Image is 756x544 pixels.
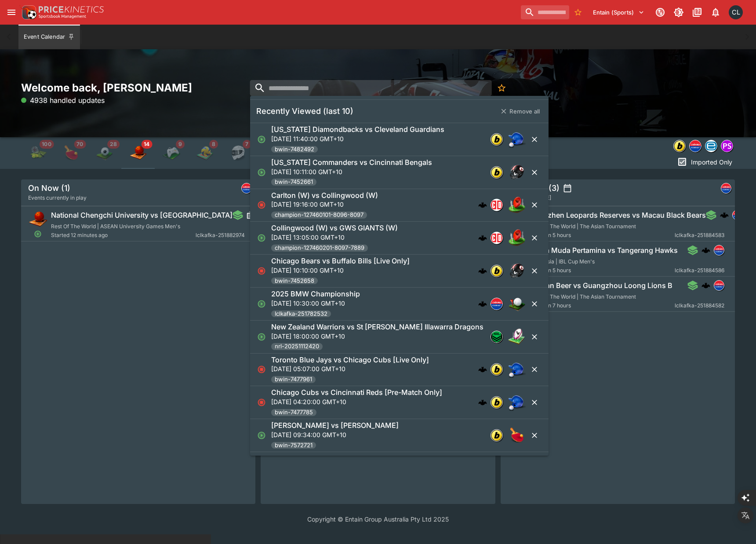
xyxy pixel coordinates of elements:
[163,144,180,162] div: Esports
[271,342,323,351] span: nrl-20251112420
[257,201,266,209] svg: Closed
[571,5,585,19] button: No Bookmarks
[176,140,185,149] span: 9
[271,125,444,134] h6: [US_STATE] Diamondbacks vs Cleveland Guardians
[494,80,510,96] button: No Bookmarks
[508,427,526,444] img: table_tennis.png
[39,6,104,13] img: PriceKinetics
[732,210,743,220] div: lclkafka
[673,140,686,152] div: bwin
[229,144,247,162] div: Motor Racing
[271,178,316,186] span: bwin-7452661
[508,164,526,181] img: american_football.png
[62,144,80,162] img: table_tennis
[51,211,233,220] h6: National Chengchi University vs [GEOGRAPHIC_DATA]
[271,211,367,219] span: champion-127460101-8096-8097
[271,145,318,154] span: bwin-7482492
[271,134,444,143] p: [DATE] 11:40:00 GMT+10
[705,140,717,152] img: betradar.png
[29,144,47,162] img: tennis
[508,295,526,313] img: golf.png
[491,265,503,277] div: bwin
[714,280,724,291] div: lclkafka
[491,167,502,178] img: bwin.png
[271,158,432,167] h6: [US_STATE] Commanders vs Cincinnati Bengals
[271,167,432,176] p: [DATE] 10:11:00 GMT+10
[478,201,487,209] div: cerberus
[491,199,502,211] img: championdata.png
[256,106,353,116] h5: Recently Viewed (last 10)
[675,266,724,275] span: lclkafka-251884586
[508,262,526,280] img: american_football.png
[34,230,42,238] svg: Open
[491,430,502,441] img: bwin.png
[62,144,80,162] div: Table Tennis
[257,332,266,341] svg: Open
[29,144,47,162] div: Tennis
[531,231,675,240] span: Starts in 5 hours
[271,322,483,332] h6: New Zealand Warriors vs St [PERSON_NAME] Illawarra Dragons
[478,234,487,242] img: logo-cerberus.svg
[271,397,442,406] p: [DATE] 04:20:00 GMT+10
[271,310,331,318] span: lclkafka-251782532
[714,245,724,255] img: lclkafka.png
[141,140,152,149] span: 14
[531,301,675,310] span: Starts in 7 hours
[196,144,214,162] div: Volleyball
[689,140,701,152] div: lclkafka
[129,144,147,162] img: basketball
[271,388,442,397] h6: Chicago Cubs vs Cincinnati Reds [Pre-Match Only]
[271,266,410,275] p: [DATE] 10:10:00 GMT+10
[39,15,86,18] img: Sportsbook Management
[243,140,251,149] span: 7
[726,3,745,22] button: Chad Liu
[531,281,672,290] h6: Taiwan Beer vs Guangzhou Loong Lions B
[257,168,266,177] svg: Open
[674,140,685,152] img: bwin.png
[701,246,710,255] div: cerberus
[4,4,19,20] button: open drawer
[491,166,503,179] div: bwin
[39,140,54,149] span: 100
[271,299,360,308] p: [DATE] 10:30:00 GMT+10
[478,267,487,275] div: cerberus
[257,365,266,374] svg: Closed
[689,4,705,20] button: Documentation
[508,328,526,346] img: rugby_league.png
[196,144,214,162] img: volleyball
[701,281,710,290] img: logo-cerberus.svg
[491,265,502,277] img: bwin.png
[531,246,678,255] h6: Satria Muda Pertamina vs Tangerang Hawks
[478,267,487,275] img: logo-cerberus.svg
[28,210,47,229] img: basketball.png
[491,397,502,408] img: bwin.png
[96,144,113,162] img: soccer
[652,4,668,20] button: Connected to PK
[163,144,180,162] img: esports
[491,133,503,146] div: bwin
[701,246,710,255] img: logo-cerberus.svg
[675,231,724,240] span: lclkafka-251884583
[257,234,266,242] svg: Open
[257,398,266,407] svg: Closed
[721,183,731,193] img: lclkafka.png
[671,4,687,20] button: Toggle light/dark mode
[531,293,636,300] span: Rest Of The World | The Asian Tournament
[729,5,743,19] div: Chad Liu
[271,191,378,200] h6: Carlton (W) vs Collingwood (W)
[721,140,733,152] img: pandascore.png
[491,134,502,145] img: bwin.png
[478,365,487,374] img: logo-cerberus.svg
[691,157,732,167] p: Imported Only
[271,289,360,299] h6: 2025 BMW Championship
[271,408,316,417] span: bwin-7477785
[271,430,399,439] p: [DATE] 09:34:00 GMT+10
[721,183,731,194] div: lclkafka
[271,355,429,365] h6: Toronto Blue Jays vs Chicago Cubs [Live Only]
[491,363,503,376] div: bwin
[257,135,266,144] svg: Open
[28,183,70,193] h5: On Now (1)
[129,144,147,162] div: Basketball
[531,223,636,230] span: Rest Of The World | The Asian Tournament
[588,5,650,19] button: Select Tenant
